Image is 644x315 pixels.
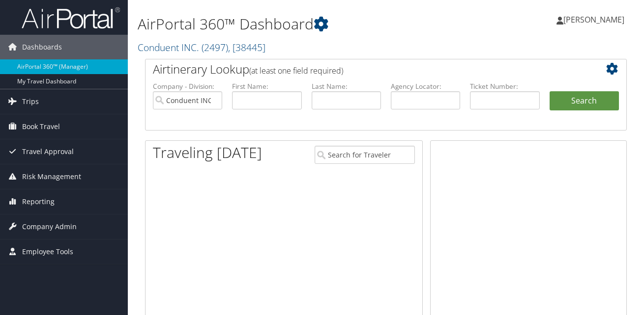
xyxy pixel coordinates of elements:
[22,139,74,164] span: Travel Approval
[138,41,265,54] a: Conduent INC.
[391,81,460,91] label: Agency Locator:
[22,35,62,59] span: Dashboards
[22,6,120,29] img: airportal-logo.png
[315,146,415,164] input: Search for Traveler
[138,14,468,34] h1: AirPortal 360™ Dashboard
[22,164,81,189] span: Risk Management
[550,91,619,111] button: Search
[22,214,77,239] span: Company Admin
[22,189,55,214] span: Reporting
[22,114,60,139] span: Book Travel
[232,81,301,91] label: First Name:
[22,239,73,264] span: Employee Tools
[228,41,265,54] span: , [ 38445 ]
[153,81,222,91] label: Company - Division:
[22,89,39,114] span: Trips
[563,14,624,25] span: [PERSON_NAME]
[153,61,579,78] h2: Airtinerary Lookup
[312,81,381,91] label: Last Name:
[249,65,343,76] span: (at least one field required)
[153,142,262,163] h1: Traveling [DATE]
[470,81,539,91] label: Ticket Number:
[556,5,634,34] a: [PERSON_NAME]
[202,41,228,54] span: ( 2497 )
